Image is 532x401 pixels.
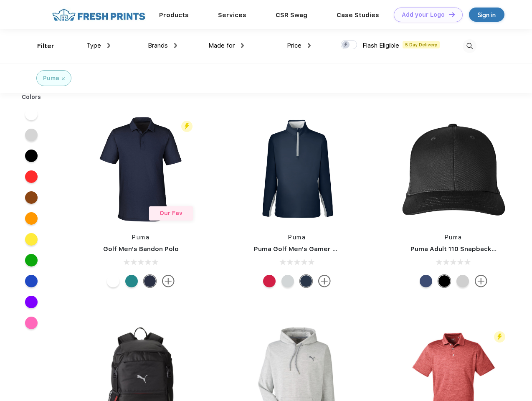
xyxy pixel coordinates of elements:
[144,275,156,287] div: Navy Blazer
[85,114,196,225] img: func=resize&h=266
[318,275,331,287] img: more.svg
[103,245,179,253] a: Golf Men's Bandon Polo
[86,42,101,49] span: Type
[50,8,148,22] img: fo%20logo%202.webp
[469,8,504,22] a: Sign in
[37,41,54,51] div: Filter
[276,11,307,19] a: CSR Swag
[300,275,312,287] div: Navy Blazer
[62,77,65,80] img: filter_cancel.svg
[125,275,138,287] div: Green Lagoon
[160,210,182,216] span: Our Fav
[148,42,168,49] span: Brands
[107,275,119,287] div: Bright White
[218,11,246,19] a: Services
[15,93,48,102] div: Colors
[181,121,193,132] img: flash_active_toggle.svg
[475,275,487,287] img: more.svg
[174,43,177,48] img: dropdown.png
[449,12,455,17] img: DT
[132,234,149,241] a: Puma
[159,11,189,19] a: Products
[254,245,386,253] a: Puma Golf Men's Gamer Golf Quarter-Zip
[263,275,276,287] div: Ski Patrol
[478,10,496,20] div: Sign in
[208,42,235,49] span: Made for
[438,275,451,287] div: Pma Blk Pma Blk
[398,114,509,225] img: func=resize&h=266
[308,43,311,48] img: dropdown.png
[445,234,462,241] a: Puma
[362,42,399,49] span: Flash Eligible
[403,41,440,48] span: 5 Day Delivery
[43,74,59,83] div: Puma
[420,275,432,287] div: Peacoat Qut Shd
[287,42,301,49] span: Price
[107,43,110,48] img: dropdown.png
[162,275,175,287] img: more.svg
[456,275,469,287] div: Quarry Brt Whit
[241,43,244,48] img: dropdown.png
[288,234,306,241] a: Puma
[281,275,294,287] div: High Rise
[463,39,476,53] img: desktop_search.svg
[241,114,352,225] img: func=resize&h=266
[494,331,505,343] img: flash_active_toggle.svg
[402,11,445,18] div: Add your Logo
